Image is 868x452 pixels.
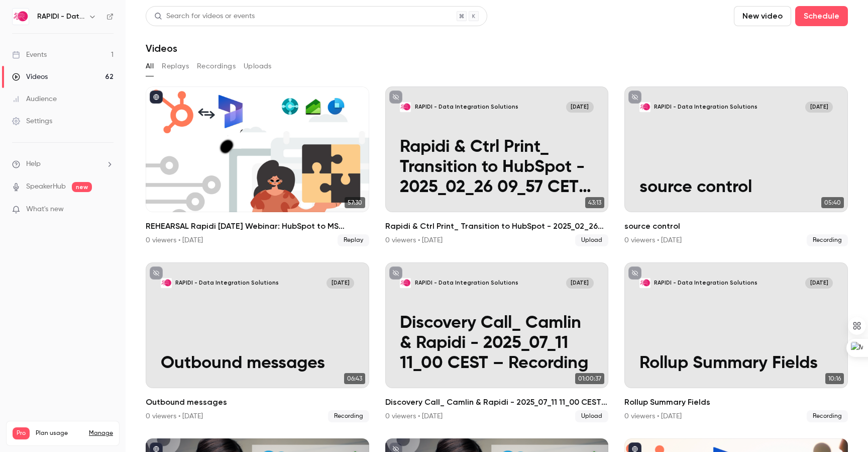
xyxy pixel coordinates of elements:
span: 01:00:37 [575,373,604,384]
div: 0 viewers • [DATE] [146,411,203,421]
img: source control [639,102,650,113]
p: RAPIDI - Data Integration Solutions [175,279,279,287]
div: Events [12,50,47,60]
span: [DATE] [566,102,594,113]
span: [DATE] [566,278,594,289]
img: tab_keywords_by_traffic_grey.svg [100,58,108,66]
div: 0 viewers • [DATE] [624,411,682,421]
a: Manage [89,429,113,437]
p: Rollup Summary Fields [639,353,833,374]
div: Videos [12,72,48,82]
p: Discovery Call_ Camlin & Rapidi - 2025_07_11 11_00 CEST – Recording [400,313,593,373]
li: help-dropdown-opener [12,159,114,169]
div: Audience [12,94,57,104]
span: 10:16 [825,373,844,384]
div: 0 viewers • [DATE] [146,235,203,245]
a: 57:30REHEARSAL Rapidi [DATE] Webinar: HubSpot to MS Dynamics 365 ERP BC Integration0 viewers • [D... [146,86,369,246]
img: RAPIDI - Data Integration Solutions [13,9,29,25]
button: unpublished [628,266,641,280]
span: 43:13 [585,197,604,208]
button: unpublished [389,91,402,104]
img: Outbound messages [161,278,172,289]
p: Rapidi & Ctrl Print_ Transition to HubSpot - 2025_02_26 09_57 CET - Recording [400,137,593,197]
img: tab_domain_overview_orange.svg [27,58,35,66]
span: Plan usage [36,429,83,437]
div: Keywords by Traffic [111,59,169,66]
p: RAPIDI - Data Integration Solutions [415,279,518,287]
h2: Outbound messages [146,396,369,408]
iframe: Noticeable Trigger [101,205,114,214]
div: Search for videos or events [154,11,255,22]
button: unpublished [150,266,163,280]
a: Rapidi & Ctrl Print_ Transition to HubSpot - 2025_02_26 09_57 CET - RecordingRAPIDI - Data Integr... [385,86,609,246]
li: source control [624,86,848,246]
li: Rollup Summary Fields [624,262,848,422]
div: v 4.0.25 [28,16,49,24]
li: Rapidi & Ctrl Print_ Transition to HubSpot - 2025_02_26 09_57 CET - Recording [385,86,609,246]
li: REHEARSAL Rapidi 15 SEP 25 Webinar: HubSpot to MS Dynamics 365 ERP BC Integration [146,86,369,246]
h2: REHEARSAL Rapidi [DATE] Webinar: HubSpot to MS Dynamics 365 ERP BC Integration [146,220,369,232]
span: Recording [807,410,848,422]
span: 57:30 [345,197,365,208]
span: [DATE] [805,102,833,113]
span: Upload [575,234,608,246]
div: Settings [12,116,52,126]
button: All [146,58,154,74]
span: Pro [13,427,30,439]
button: unpublished [628,91,641,104]
section: Videos [146,6,848,446]
img: Rapidi & Ctrl Print_ Transition to HubSpot - 2025_02_26 09_57 CET - Recording [400,102,411,113]
h6: RAPIDI - Data Integration Solutions [37,12,84,22]
div: 0 viewers • [DATE] [624,235,682,245]
span: Recording [328,410,369,422]
p: RAPIDI - Data Integration Solutions [654,279,757,287]
div: Domain: [DOMAIN_NAME] [26,26,111,34]
button: New video [734,6,791,26]
span: new [72,182,92,192]
img: website_grey.svg [16,26,24,34]
p: Outbound messages [161,353,354,374]
span: 05:40 [821,197,844,208]
a: Rollup Summary FieldsRAPIDI - Data Integration Solutions[DATE]Rollup Summary Fields10:16Rollup Su... [624,262,848,422]
button: Schedule [795,6,848,26]
span: Recording [807,234,848,246]
p: source control [639,177,833,198]
span: What's new [26,204,64,215]
button: Replays [162,58,189,74]
span: 06:43 [344,373,365,384]
span: Help [26,159,41,169]
a: Outbound messagesRAPIDI - Data Integration Solutions[DATE]Outbound messages06:43Outbound messages... [146,262,369,422]
a: SpeakerHub [26,182,66,192]
div: 0 viewers • [DATE] [385,411,443,421]
span: Replay [338,234,369,246]
a: source controlRAPIDI - Data Integration Solutions[DATE]source control05:40source control0 viewers... [624,86,848,246]
h2: Rapidi & Ctrl Print_ Transition to HubSpot - 2025_02_26 09_57 CET - Recording [385,220,609,232]
p: RAPIDI - Data Integration Solutions [415,103,518,111]
h2: Rollup Summary Fields [624,396,848,408]
button: Recordings [197,58,236,74]
h1: Videos [146,42,177,54]
img: logo_orange.svg [16,16,24,24]
h2: source control [624,220,848,232]
a: Discovery Call_ Camlin & Rapidi - 2025_07_11 11_00 CEST – RecordingRAPIDI - Data Integration Solu... [385,262,609,422]
button: published [150,91,163,104]
span: [DATE] [327,278,354,289]
li: Discovery Call_ Camlin & Rapidi - 2025_07_11 11_00 CEST – Recording [385,262,609,422]
p: RAPIDI - Data Integration Solutions [654,103,757,111]
img: Rollup Summary Fields [639,278,650,289]
h2: Discovery Call_ Camlin & Rapidi - 2025_07_11 11_00 CEST – Recording [385,396,609,408]
div: 0 viewers • [DATE] [385,235,443,245]
div: Domain Overview [38,59,90,66]
span: [DATE] [805,278,833,289]
button: unpublished [389,266,402,280]
button: Uploads [244,58,272,74]
span: Upload [575,410,608,422]
li: Outbound messages [146,262,369,422]
img: Discovery Call_ Camlin & Rapidi - 2025_07_11 11_00 CEST – Recording [400,278,411,289]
